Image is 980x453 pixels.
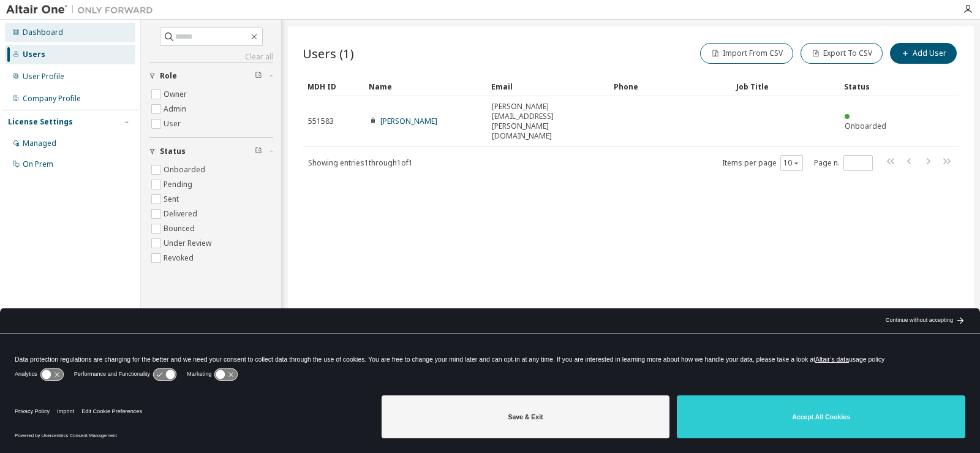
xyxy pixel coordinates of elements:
span: Role [160,71,177,81]
button: Export To CSV [801,43,883,64]
span: Users (1) [303,45,354,62]
div: Name [369,77,481,96]
div: On Prem [23,159,53,169]
div: Email [491,77,604,96]
label: Revoked [164,251,196,265]
a: [PERSON_NAME] [380,116,437,126]
button: Add User [890,43,957,64]
span: Clear filter [255,147,262,156]
button: Status [149,138,273,165]
span: Clear filter [255,71,262,81]
a: Clear all [149,52,273,62]
button: Role [149,63,273,89]
div: Users [23,50,45,59]
label: Bounced [164,221,197,236]
div: User Profile [23,72,64,82]
label: Delivered [164,207,200,221]
label: Pending [164,177,195,192]
label: Owner [164,87,189,102]
button: Import From CSV [700,43,793,64]
div: MDH ID [307,77,359,96]
label: Admin [164,102,189,116]
div: Company Profile [23,94,81,104]
span: Showing entries 1 through 1 of 1 [308,158,413,168]
img: Altair One [6,4,159,16]
span: Status [160,147,186,156]
div: Dashboard [23,28,63,37]
span: Onboarded [845,121,886,131]
div: Status [844,77,895,96]
span: [PERSON_NAME][EMAIL_ADDRESS][PERSON_NAME][DOMAIN_NAME] [492,102,603,141]
div: Job Title [736,77,834,96]
label: Under Review [164,236,214,251]
span: Page n. [814,155,873,171]
label: Sent [164,192,181,207]
div: Phone [614,77,726,96]
div: Managed [23,139,56,148]
span: Items per page [722,155,803,171]
div: License Settings [8,117,73,127]
button: 10 [783,158,800,168]
label: Onboarded [164,162,208,177]
span: 551583 [308,116,334,126]
label: User [164,116,183,131]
